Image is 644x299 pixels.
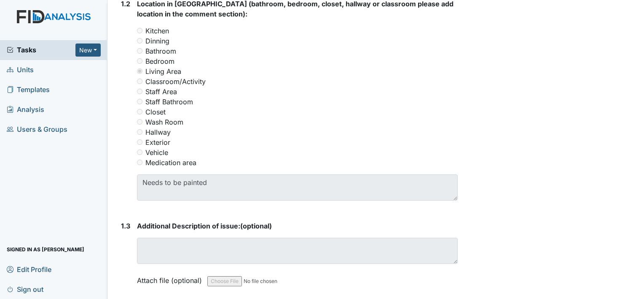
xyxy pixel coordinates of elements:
input: Living Area [137,68,142,74]
span: Templates [7,83,50,96]
span: Additional Description of issue: [137,222,240,230]
strong: (optional) [137,221,458,231]
textarea: Needs to be painted [137,174,458,201]
input: Vehicle [137,149,142,155]
span: Signed in as [PERSON_NAME] [7,243,84,256]
input: Bedroom [137,58,142,64]
input: Medication area [137,160,142,165]
label: Medication area [145,158,196,168]
button: New [75,43,101,57]
label: Exterior [145,137,170,147]
input: Classroom/Activity [137,79,142,84]
input: Staff Area [137,89,142,94]
label: Wash Room [145,117,183,127]
a: Tasks [7,45,75,55]
input: Exterior [137,139,142,145]
input: Dinning [137,38,142,43]
label: Kitchen [145,26,169,36]
label: Hallway [145,127,171,137]
label: Dinning [145,36,169,46]
label: Staff Area [145,87,177,97]
input: Kitchen [137,28,142,33]
input: Closet [137,109,142,114]
label: Staff Bathroom [145,97,193,107]
span: Edit Profile [7,263,51,276]
input: Staff Bathroom [137,99,142,104]
input: Wash Room [137,119,142,125]
label: Bathroom [145,46,176,56]
span: Users & Groups [7,123,67,136]
label: Living Area [145,66,181,76]
label: Attach file (optional) [137,271,205,285]
span: Sign out [7,283,43,296]
input: Hallway [137,129,142,135]
input: Bathroom [137,48,142,54]
label: Closet [145,107,166,117]
label: Vehicle [145,147,168,158]
label: Classroom/Activity [145,76,206,87]
label: Bedroom [145,56,174,66]
span: Units [7,63,34,76]
span: Analysis [7,103,44,116]
label: 1.3 [121,221,130,231]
